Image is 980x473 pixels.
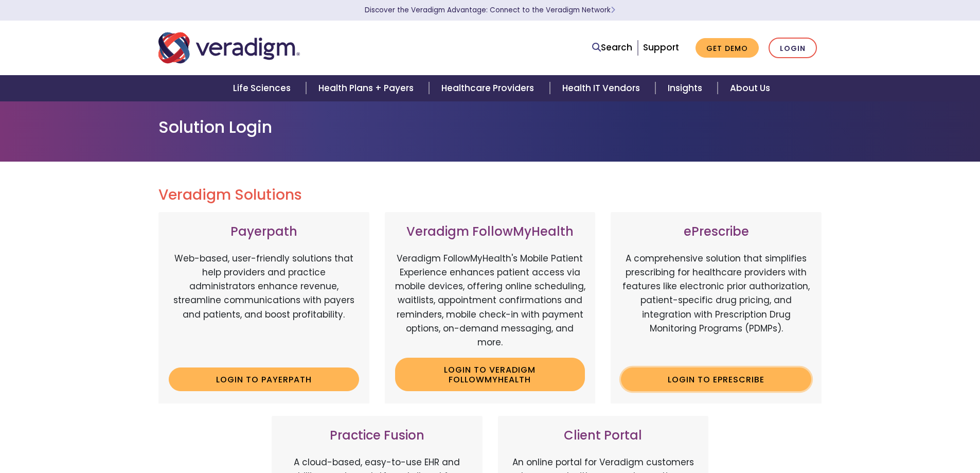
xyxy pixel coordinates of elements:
a: Discover the Veradigm Advantage: Connect to the Veradigm NetworkLearn More [365,5,615,15]
a: Get Demo [696,38,759,58]
h3: Payerpath [169,224,359,239]
a: Life Sciences [221,75,306,101]
a: Login to Payerpath [169,367,359,391]
p: Veradigm FollowMyHealth's Mobile Patient Experience enhances patient access via mobile devices, o... [395,252,585,349]
a: Login to ePrescribe [621,367,811,391]
h3: Client Portal [508,428,699,443]
span: Learn More [611,5,615,15]
a: Health IT Vendors [550,75,655,101]
a: Login to Veradigm FollowMyHealth [395,358,585,391]
h2: Veradigm Solutions [158,186,822,204]
a: Support [643,41,679,54]
p: Web-based, user-friendly solutions that help providers and practice administrators enhance revenu... [169,252,359,360]
a: Insights [655,75,718,101]
h3: Veradigm FollowMyHealth [395,224,585,239]
img: Veradigm logo [158,31,300,65]
a: Login [769,38,817,59]
a: About Us [718,75,782,101]
h1: Solution Login [158,117,822,137]
p: A comprehensive solution that simplifies prescribing for healthcare providers with features like ... [621,252,811,360]
a: Search [592,41,632,55]
a: Healthcare Providers [429,75,549,101]
a: Health Plans + Payers [306,75,429,101]
h3: Practice Fusion [282,428,472,443]
h3: ePrescribe [621,224,811,239]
